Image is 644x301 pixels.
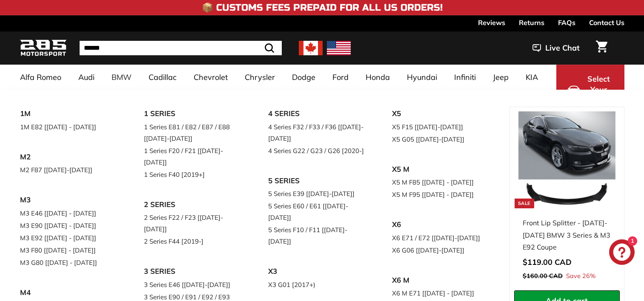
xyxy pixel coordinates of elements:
[144,278,244,291] a: 3 Series E46 [[DATE]-[DATE]]
[20,232,120,244] a: M3 E92 [[DATE] - [DATE]]
[202,3,443,13] h4: 📦 Customs Fees Prepaid for All US Orders!
[20,38,67,58] img: Logo_285_Motorsport_areodynamics_components
[484,65,517,90] a: Jeep
[521,37,591,59] button: Live Chat
[519,15,544,30] a: Returns
[20,107,120,121] a: 1M
[268,224,369,247] a: 5 Series F10 / F11 [[DATE]-[DATE]]
[236,65,283,90] a: Chrysler
[514,107,620,290] a: Sale Front Lip Splitter - [DATE]-[DATE] BMW 3 Series & M3 E92 Coupe Save 26%
[392,244,492,256] a: X6 G06 [[DATE]-[DATE]]
[523,272,563,280] span: $160.00 CAD
[523,217,611,253] div: Front Lip Splitter - [DATE]-[DATE] BMW 3 Series & M3 E92 Coupe
[392,273,492,287] a: X6 M
[268,278,369,291] a: X3 G01 [2017+)
[20,219,120,232] a: M3 E90 [[DATE] - [DATE]]
[398,65,446,90] a: Hyundai
[523,257,572,267] span: $119.00 CAD
[283,65,324,90] a: Dodge
[591,34,613,62] a: Cart
[357,65,398,90] a: Honda
[392,162,492,176] a: X5 M
[268,174,369,188] a: 5 SERIES
[517,65,547,90] a: KIA
[70,65,103,90] a: Audi
[478,15,505,30] a: Reviews
[11,65,70,90] a: Alfa Romeo
[20,286,120,300] a: M4
[103,65,140,90] a: BMW
[392,188,492,201] a: X5 M F95 [[DATE] - [DATE]]
[144,264,244,278] a: 3 SERIES
[20,164,120,176] a: M2 F87 [[DATE]-[DATE]]
[80,41,282,55] input: Search
[392,218,492,232] a: X6
[392,133,492,145] a: X5 G05 [[DATE]-[DATE]]
[140,65,185,90] a: Cadillac
[20,150,120,164] a: M2
[446,65,484,90] a: Infiniti
[20,121,120,133] a: 1M E82 [[DATE] - [DATE]]
[185,65,236,90] a: Chevrolet
[268,200,369,224] a: 5 Series E60 / E61 [[DATE]-[DATE]]
[515,199,534,208] div: Sale
[144,235,244,247] a: 2 Series F44 [2019-]
[268,187,369,200] a: 5 Series E39 [[DATE]-[DATE]]
[144,107,244,121] a: 1 SERIES
[268,121,369,145] a: 4 Series F32 / F33 / F36 [[DATE]-[DATE]]
[268,107,369,121] a: 4 SERIES
[144,168,244,181] a: 1 Series F40 [2019+]
[545,43,580,54] span: Live Chat
[144,198,244,212] a: 2 SERIES
[392,176,492,188] a: X5 M F85 [[DATE] - [DATE]]
[268,264,369,278] a: X3
[20,244,120,256] a: M3 F80 [[DATE] - [DATE]]
[144,145,244,168] a: 1 Series F20 / F21 [[DATE]-[DATE]]
[584,74,613,106] span: Select Your Vehicle
[566,271,595,282] span: Save 26%
[268,145,369,157] a: 4 Series G22 / G23 / G26 [2020-]
[20,256,120,269] a: M3 G80 [[DATE] - [DATE]]
[144,121,244,145] a: 1 Series E81 / E82 / E87 / E88 [[DATE]-[DATE]]
[144,211,244,235] a: 2 Series F22 / F23 [[DATE]-[DATE]]
[589,15,624,30] a: Contact Us
[20,193,120,207] a: M3
[20,207,120,219] a: M3 E46 [[DATE] - [DATE]]
[392,107,492,121] a: X5
[558,15,575,30] a: FAQs
[324,65,357,90] a: Ford
[392,287,492,299] a: X6 M E71 [[DATE] - [DATE]]
[392,232,492,244] a: X6 E71 / E72 [[DATE]-[DATE]]
[607,239,637,267] inbox-online-store-chat: Shopify online store chat
[392,121,492,133] a: X5 F15 [[DATE]-[DATE]]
